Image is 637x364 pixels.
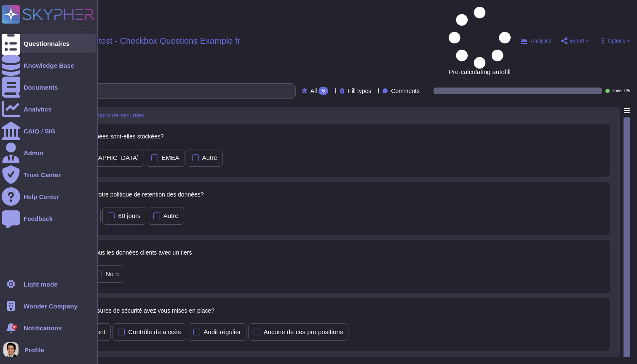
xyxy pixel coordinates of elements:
[521,37,551,44] button: Analytics
[128,329,181,335] div: Contrôle de a ccès
[12,324,17,329] div: 9+
[2,165,96,184] a: Trust Center
[24,40,70,47] div: Questionnaires
[67,133,164,140] span: Où les données sont-elles stockées?
[2,34,96,53] a: Questionnaires
[161,154,179,161] div: EMEA
[24,215,53,222] div: Feedback
[24,303,78,309] span: Wonder Company
[163,213,179,219] div: Autre
[24,84,58,90] div: Documents
[73,154,139,161] div: [GEOGRAPHIC_DATA]
[99,37,241,45] span: test - Checkbox Questions Example fr
[310,88,317,94] span: All
[67,191,204,198] span: Quelle est votre politique de retention des données?
[24,281,58,287] div: Light mode
[24,172,61,178] div: Trust Center
[2,340,24,359] button: user
[608,38,625,43] span: Options
[2,122,96,140] a: CAIQ / SIG
[24,347,44,353] span: Profile
[202,154,217,161] div: Autre
[611,89,623,93] span: Done:
[264,329,343,335] div: Aucune de ces pro positions
[624,89,630,93] span: 0 / 5
[24,62,74,69] div: Knowledge Base
[2,100,96,118] a: Analytics
[2,143,96,162] a: Admin
[24,194,59,200] div: Help Center
[33,84,295,98] input: Search by keywords
[348,88,371,94] span: Fill types
[67,307,214,314] span: Quelles mesures de sécurité avez vous mises en place?
[3,342,19,357] img: user
[531,38,551,43] span: Analytics
[24,106,52,112] div: Analytics
[203,329,241,335] div: Audit régulier
[2,78,96,96] a: Documents
[391,88,420,94] span: Comments
[67,249,192,256] span: Partagez vous les données clients avec un tiers
[105,271,119,277] div: No n
[318,87,328,95] div: 5
[2,56,96,74] a: Knowledge Base
[118,213,140,219] div: 60 jours
[570,38,584,43] span: Export
[449,7,511,75] span: Pre-calculating autofill
[24,128,56,134] div: CAIQ / SIG
[2,209,96,228] a: Feedback
[24,150,43,156] div: Admin
[2,187,96,206] a: Help Center
[24,325,62,331] span: Notifications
